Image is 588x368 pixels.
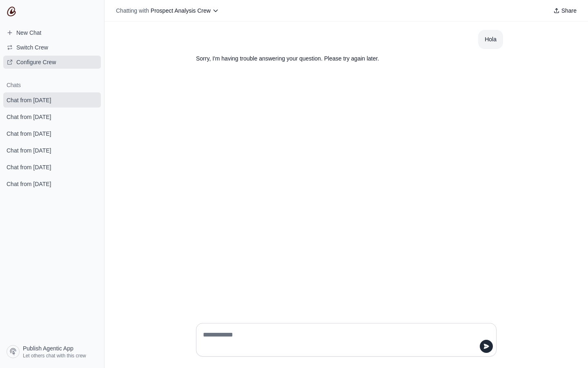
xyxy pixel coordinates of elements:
span: New Chat [16,29,41,37]
span: Let others chat with this crew [23,352,86,359]
span: Chat from [DATE] [7,180,51,188]
button: Share [550,5,580,16]
span: Publish Agentic App [23,344,73,352]
a: Chat from [DATE] [3,109,101,124]
span: Configure Crew [16,58,56,66]
p: Sorry, I'm having trouble answering your question. Please try again later. [196,54,457,63]
img: CrewAI Logo [7,7,16,16]
a: Publish Agentic App Let others chat with this crew [3,342,101,361]
span: Prospect Analysis Crew [151,7,211,14]
a: Chat from [DATE] [3,159,101,175]
a: Chat from [DATE] [3,143,101,158]
button: Chatting with Prospect Analysis Crew [113,5,222,16]
a: New Chat [3,26,101,39]
a: Chat from [DATE] [3,126,101,141]
span: Chatting with [116,7,149,15]
section: User message [478,30,503,49]
span: Chat from [DATE] [7,163,51,171]
button: Switch Crew [3,41,101,54]
div: Hola [485,35,497,44]
section: Response [189,49,464,68]
a: Configure Crew [3,56,101,69]
a: Chat from [DATE] [3,92,101,108]
span: Switch Crew [16,43,48,52]
span: Chat from [DATE] [7,130,51,138]
span: Chat from [DATE] [7,146,51,155]
span: Chat from [DATE] [7,113,51,121]
span: Share [561,7,577,15]
span: Chat from [DATE] [7,96,51,104]
a: Chat from [DATE] [3,176,101,191]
